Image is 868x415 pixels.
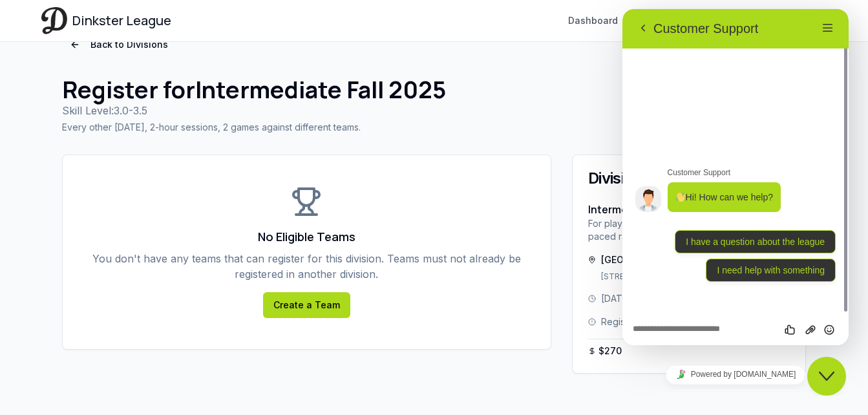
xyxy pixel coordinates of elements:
p: You don't have any teams that can register for this division. Teams must not already be registere... [78,251,535,282]
h3: Intermediate Fall 2025 [588,202,790,217]
div: [GEOGRAPHIC_DATA] [588,253,790,266]
a: Create a Team [263,292,350,318]
p: Skill Level: 3.0-3.5 [62,103,807,118]
iframe: chat widget [807,357,849,396]
p: For players with solid skills looking for fast-paced rallies and strategic play. [588,217,790,243]
p: Every other [DATE], 2-hour sessions, 2 games against different teams. [62,121,807,134]
h1: Register for Intermediate Fall 2025 [62,77,807,103]
a: Dinkster League [41,7,171,34]
iframe: chat widget [622,360,849,389]
div: [DATE] - [DATE] [588,292,790,305]
div: $ 270 [588,345,622,357]
img: Dinkster [41,7,67,34]
p: [STREET_ADDRESS][PERSON_NAME] [601,271,790,282]
a: Back to Divisions [62,33,176,56]
iframe: chat widget [622,9,849,345]
div: Registration deadline: [DATE] [588,315,790,328]
h3: No Eligible Teams [258,228,355,246]
div: Division Details [588,171,790,186]
span: Dinkster League [72,12,171,30]
a: Dashboard [560,9,626,32]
